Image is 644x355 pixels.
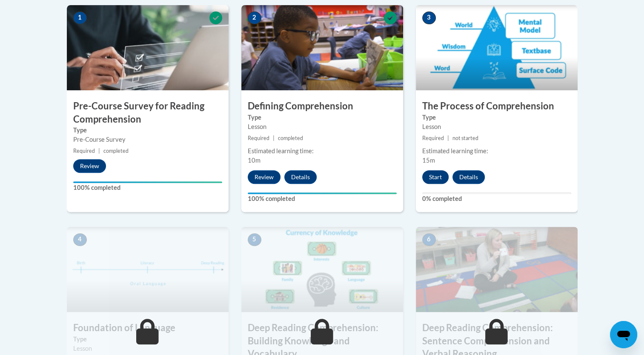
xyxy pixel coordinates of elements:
img: Course Image [67,227,229,312]
label: Type [422,113,571,122]
label: 100% completed [73,183,222,192]
div: Lesson [73,344,222,353]
span: 2 [248,11,261,24]
span: 6 [422,233,436,246]
label: 100% completed [248,194,397,203]
span: | [447,135,449,141]
img: Course Image [67,5,229,90]
span: | [273,135,275,141]
div: Your progress [73,181,222,183]
h3: The Process of Comprehension [416,100,578,113]
img: Course Image [241,5,403,90]
span: Required [422,135,444,141]
span: 15m [422,157,435,164]
button: Review [73,159,106,173]
span: completed [103,148,129,154]
span: 1 [73,11,87,24]
iframe: Button to launch messaging window [610,321,637,348]
button: Review [248,170,280,184]
span: 5 [248,233,261,246]
button: Details [284,170,317,184]
label: Type [248,113,397,122]
button: Details [452,170,485,184]
span: | [98,148,100,154]
label: 0% completed [422,194,571,203]
h3: Pre-Course Survey for Reading Comprehension [67,100,229,126]
button: Start [422,170,449,184]
img: Course Image [416,227,578,312]
span: Required [73,148,95,154]
img: Course Image [241,227,403,312]
div: Estimated learning time: [248,146,397,156]
div: Estimated learning time: [422,146,571,156]
h3: Foundation of Language [67,321,229,335]
span: 10m [248,157,260,164]
h3: Defining Comprehension [241,100,403,113]
label: Type [73,126,222,135]
label: Type [73,335,222,344]
div: Lesson [248,122,397,132]
div: Lesson [422,122,571,132]
div: Your progress [248,192,397,194]
span: not started [452,135,478,141]
span: Required [248,135,269,141]
div: Pre-Course Survey [73,135,222,144]
span: 4 [73,233,87,246]
span: completed [278,135,303,141]
span: 3 [422,11,436,24]
img: Course Image [416,5,578,90]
